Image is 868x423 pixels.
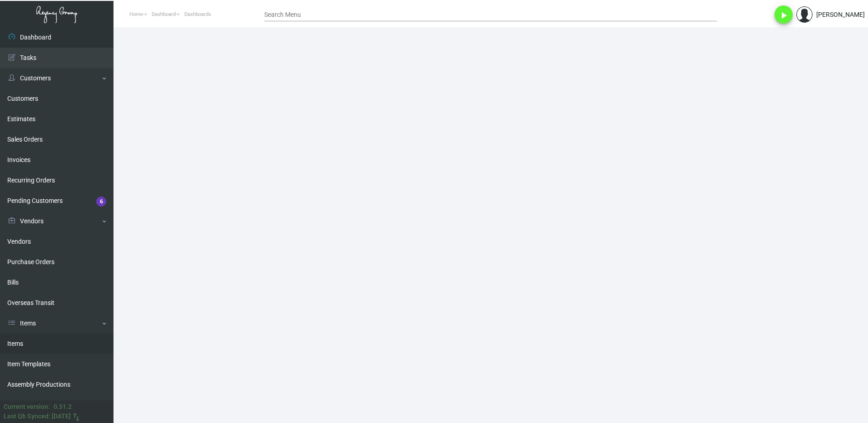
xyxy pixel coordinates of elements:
[778,10,789,21] i: play_arrow
[816,10,865,20] div: [PERSON_NAME]
[796,6,813,23] img: admin@bootstrapmaster.com
[152,11,176,17] span: Dashboard
[774,5,793,24] button: play_arrow
[54,402,72,412] div: 0.51.2
[4,402,50,412] div: Current version:
[129,11,143,17] span: Home
[184,11,211,17] span: Dashboards
[4,412,71,421] div: Last Qb Synced: [DATE]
